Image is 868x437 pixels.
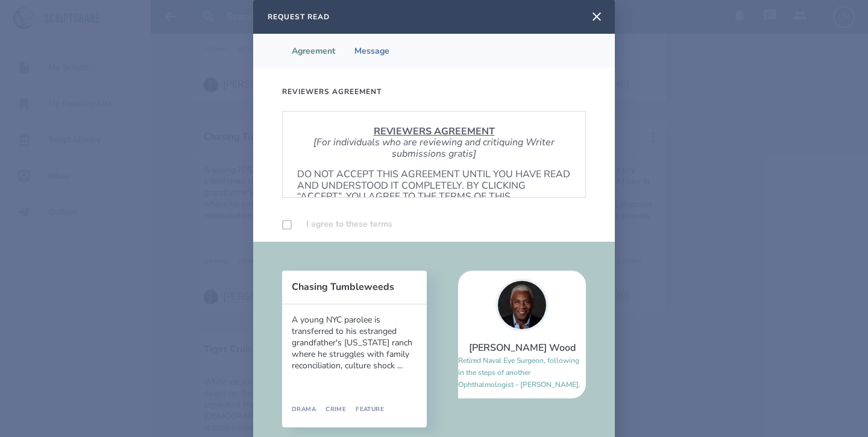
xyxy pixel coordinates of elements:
[306,217,392,232] label: I agree to these terms
[297,126,571,137] p: REVIEWERS AGREEMENT
[345,34,399,68] li: Message
[458,354,586,391] div: Retired Naval Eye Surgeon, following in the steps of another Ophthalmologist - [PERSON_NAME].
[346,406,384,413] div: Feature
[292,406,316,413] div: Drama
[268,12,330,22] h2: Request Read
[282,87,382,96] h3: Reviewers Agreement
[469,341,576,354] div: [PERSON_NAME] Wood
[458,271,586,398] a: [PERSON_NAME] WoodRetired Naval Eye Surgeon, following in the steps of another Ophthalmologist - ...
[292,314,417,371] div: A young NYC parolee is transferred to his estranged grandfather's [US_STATE] ranch where he strug...
[282,34,345,68] li: Agreement
[292,281,427,292] button: Chasing Tumbleweeds
[495,278,549,332] img: user_1641492977-crop.jpg
[316,406,346,413] div: Crime
[297,169,571,213] p: DO NOT ACCEPT THIS AGREEMENT UNTIL YOU HAVE READ AND UNDERSTOOD IT COMPLETELY. BY CLICKING “ACCEP...
[297,137,571,159] p: [For individuals who are reviewing and critiquing Writer submissions gratis]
